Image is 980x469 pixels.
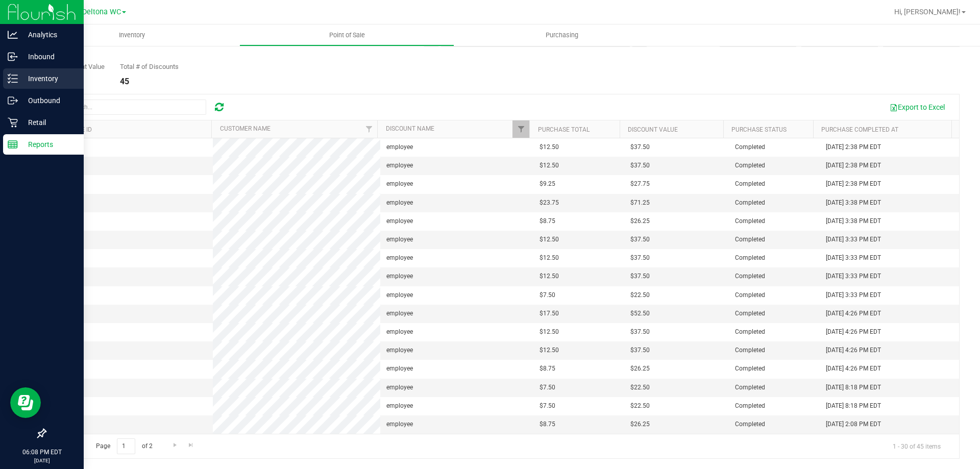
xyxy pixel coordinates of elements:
a: Discount Name [386,125,434,132]
a: Purchasing [454,24,669,46]
div: 45 [120,78,179,86]
p: Inventory [18,72,79,85]
span: Completed [735,253,765,263]
p: 06:08 PM EDT [5,448,79,457]
span: [DATE] 3:38 PM EDT [826,198,881,208]
span: $37.50 [630,327,650,337]
span: Completed [735,327,765,337]
span: Completed [735,198,765,208]
a: Inventory [24,24,239,46]
a: Purchase Total [538,126,590,133]
span: [DATE] 4:26 PM EDT [826,327,881,337]
span: $12.50 [540,271,559,281]
span: $27.75 [630,179,650,189]
span: $26.25 [630,216,650,226]
span: Completed [735,216,765,226]
span: $26.25 [630,419,650,429]
span: $12.50 [540,142,559,152]
span: employee [386,309,413,318]
span: $12.50 [540,253,559,263]
span: 1 - 30 of 45 items [885,438,949,454]
input: 1 [117,438,135,454]
span: Completed [735,235,765,244]
span: [DATE] 3:38 PM EDT [826,216,881,226]
span: Completed [735,309,765,318]
a: Purchase Completed At [821,126,898,133]
span: [DATE] 2:38 PM EDT [826,161,881,170]
p: Retail [18,116,79,129]
p: Reports [18,138,79,151]
inline-svg: Inventory [8,73,18,84]
span: Completed [735,161,765,170]
span: employee [386,142,413,152]
a: Go to the next page [167,438,182,452]
span: Completed [735,142,765,152]
span: $37.50 [630,345,650,355]
inline-svg: Outbound [8,95,18,106]
span: $23.75 [540,198,559,208]
span: $37.50 [630,253,650,263]
span: $8.75 [540,364,555,374]
span: employee [386,345,413,355]
span: [DATE] 8:18 PM EDT [826,383,881,392]
inline-svg: Retail [8,117,18,128]
input: Search... [53,100,206,115]
span: employee [386,216,413,226]
span: $12.50 [540,327,559,337]
span: $22.50 [630,290,650,300]
span: $37.50 [630,142,650,152]
a: Point of Sale [239,24,454,46]
span: $17.50 [540,309,559,318]
span: $12.50 [540,345,559,355]
span: $7.50 [540,401,555,411]
span: [DATE] 2:38 PM EDT [826,179,881,189]
span: $22.50 [630,401,650,411]
span: $22.50 [630,383,650,392]
span: $37.50 [630,161,650,170]
span: $8.75 [540,216,555,226]
a: Purchase Status [731,126,787,133]
span: Hi, [PERSON_NAME]! [894,8,961,16]
span: Completed [735,419,765,429]
span: Page of 2 [87,438,161,454]
p: [DATE] [5,457,79,464]
span: $7.50 [540,383,555,392]
span: $8.75 [540,419,555,429]
span: Deltona WC [82,8,121,16]
span: employee [386,327,413,337]
span: $7.50 [540,290,555,300]
span: $52.50 [630,309,650,318]
span: employee [386,401,413,411]
span: employee [386,235,413,244]
span: Completed [735,345,765,355]
span: employee [386,290,413,300]
span: [DATE] 4:26 PM EDT [826,345,881,355]
a: Filter [512,120,529,138]
span: employee [386,419,413,429]
p: Outbound [18,94,79,107]
span: employee [386,179,413,189]
span: Purchasing [532,31,592,40]
span: $26.25 [630,364,650,374]
span: employee [386,253,413,263]
span: $12.50 [540,161,559,170]
span: [DATE] 2:38 PM EDT [826,142,881,152]
span: Inventory [105,31,159,40]
span: [DATE] 4:26 PM EDT [826,364,881,374]
span: [DATE] 3:33 PM EDT [826,271,881,281]
span: Point of Sale [315,31,379,40]
span: $71.25 [630,198,650,208]
span: [DATE] 2:08 PM EDT [826,419,881,429]
a: Filter [360,120,377,138]
span: employee [386,383,413,392]
span: $12.50 [540,235,559,244]
inline-svg: Inbound [8,52,18,62]
span: [DATE] 4:26 PM EDT [826,309,881,318]
span: employee [386,198,413,208]
span: employee [386,364,413,374]
a: Customer Name [220,125,271,132]
span: [DATE] 3:33 PM EDT [826,235,881,244]
div: Total # of Discounts [120,63,179,70]
a: Go to the last page [184,438,199,452]
inline-svg: Reports [8,139,18,150]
